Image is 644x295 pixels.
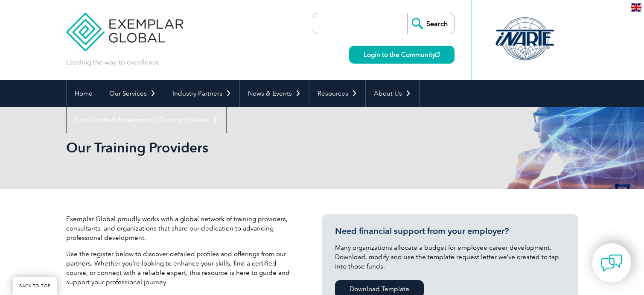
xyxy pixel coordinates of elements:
a: Find Certified Professional / Training Provider [67,107,226,133]
a: Industry Partners [164,80,239,107]
a: News & Events [240,80,309,107]
p: Exemplar Global proudly works with a global network of training providers, consultants, and organ... [66,214,297,242]
a: Login to the Community [349,46,455,64]
a: BACK TO TOP [13,277,57,295]
input: Search [407,13,454,34]
p: Use the register below to discover detailed profiles and offerings from our partners. Whether you... [66,249,297,287]
img: contact-chat.png [601,252,622,274]
h2: Our Training Providers [66,141,425,155]
img: en [631,3,641,12]
p: Many organizations allocate a budget for employee career development. Download, modify and use th... [335,243,565,271]
h3: Need financial support from your employer? [335,226,565,237]
a: Home [67,80,101,107]
a: About Us [366,80,419,107]
p: Leading the way to excellence [66,58,160,67]
a: Resources [309,80,365,107]
img: open_square.png [435,52,440,57]
a: Our Services [101,80,164,107]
